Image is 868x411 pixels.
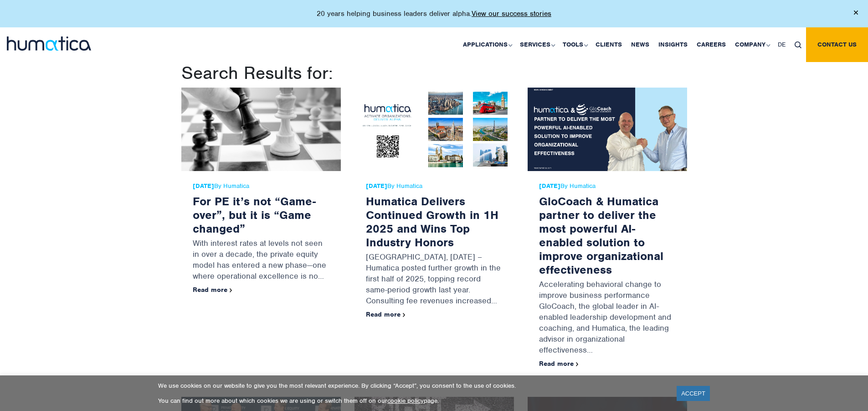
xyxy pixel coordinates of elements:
img: For PE it’s not “Game-over”, but it is “Game changed” [181,88,341,171]
img: arrowicon [576,362,579,366]
span: By Humatica [193,182,329,190]
a: Read more [366,310,406,318]
span: DE [778,41,786,48]
h1: Search Results for: [181,62,687,84]
a: Insights [654,27,692,62]
a: Careers [692,27,730,62]
span: By Humatica [366,182,503,190]
a: Company [730,27,773,62]
p: You can find out more about which cookies we are using or switch them off on our page. [158,397,665,405]
img: arrowicon [403,313,406,317]
p: With interest rates at levels not seen in over a decade, the private equity model has entered a n... [193,235,329,286]
a: GloCoach & Humatica partner to deliver the most powerful AI-enabled solution to improve organizat... [539,194,663,277]
img: search_icon [795,42,801,48]
a: Contact us [806,27,868,62]
span: By Humatica [539,182,676,190]
p: We use cookies on our website to give you the most relevant experience. By clicking “Accept”, you... [158,382,665,390]
a: ACCEPT [677,386,710,401]
a: Read more [193,286,232,294]
img: logo [7,36,91,51]
a: DE [773,27,790,62]
a: Tools [558,27,591,62]
a: cookie policy [387,397,424,405]
a: News [627,27,654,62]
p: [GEOGRAPHIC_DATA], [DATE] – Humatica posted further growth in the first half of 2025, topping rec... [366,249,503,311]
img: arrowicon [230,288,232,292]
a: Read more [539,359,579,368]
strong: [DATE] [193,182,214,190]
a: Services [515,27,558,62]
img: Humatica Delivers Continued Growth in 1H 2025 and Wins Top Industry Honors [354,88,514,171]
a: Humatica Delivers Continued Growth in 1H 2025 and Wins Top Industry Honors [366,194,498,250]
a: For PE it’s not “Game-over”, but it is “Game changed” [193,194,316,236]
img: GloCoach & Humatica partner to deliver the most powerful AI-enabled solution to improve organizat... [528,88,687,171]
strong: [DATE] [366,182,387,190]
p: 20 years helping business leaders deliver alpha. [317,9,551,18]
a: View our success stories [472,9,551,18]
strong: [DATE] [539,182,560,190]
a: Applications [458,27,515,62]
a: Clients [591,27,627,62]
p: Accelerating behavioral change to improve business performance GloCoach, the global leader in AI-... [539,276,676,360]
